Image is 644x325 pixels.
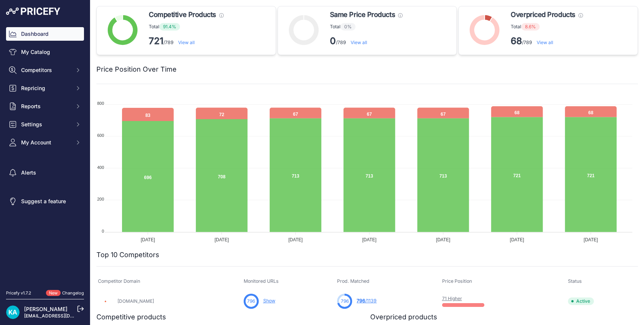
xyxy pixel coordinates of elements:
a: [PERSON_NAME] [24,306,67,312]
a: View all [537,40,553,45]
tspan: [DATE] [584,237,598,242]
strong: 0 [330,35,336,46]
span: 796 [357,298,365,304]
tspan: [DATE] [510,237,524,242]
a: Alerts [6,166,84,179]
span: 0% [340,23,356,31]
span: 796 [341,298,349,305]
span: Repricing [21,84,70,92]
h2: Price Position Over Time [96,64,177,75]
a: My Catalog [6,45,84,59]
p: /789 [511,35,583,47]
tspan: 800 [97,101,104,106]
button: Competitors [6,63,84,77]
button: Repricing [6,81,84,95]
tspan: [DATE] [362,237,377,242]
tspan: 400 [97,165,104,170]
strong: 721 [149,35,163,46]
h2: Competitive products [96,312,166,322]
span: Competitor Domain [98,278,140,284]
tspan: 200 [97,197,104,201]
button: Reports [6,100,84,113]
span: Prod. Matched [337,278,369,284]
a: Changelog [62,290,84,296]
span: My Account [21,139,70,146]
tspan: 600 [97,133,104,138]
span: Settings [21,121,70,128]
span: Same Price Products [330,9,395,20]
a: 796/1139 [357,298,377,304]
a: [DOMAIN_NAME] [118,298,154,304]
button: My Account [6,136,84,149]
tspan: [DATE] [436,237,450,242]
span: 796 [247,298,255,305]
h2: Overpriced products [370,312,437,322]
span: 8.6% [521,23,540,31]
span: Price Position [442,278,472,284]
tspan: [DATE] [215,237,229,242]
tspan: [DATE] [141,237,155,242]
strong: 68 [511,35,522,46]
tspan: 0 [102,229,104,233]
div: Pricefy v1.7.2 [6,290,31,296]
tspan: [DATE] [288,237,303,242]
a: Dashboard [6,27,84,41]
span: Status [568,278,582,284]
a: 71 Higher [442,296,462,301]
p: /789 [330,35,403,47]
span: Reports [21,103,70,110]
span: Monitored URLs [244,278,279,284]
p: Total [330,23,403,31]
h2: Top 10 Competitors [96,250,159,260]
a: View all [351,40,367,45]
span: Overpriced Products [511,9,575,20]
nav: Sidebar [6,27,84,281]
a: Suggest a feature [6,195,84,208]
p: /789 [149,35,224,47]
p: Total [149,23,224,31]
a: Show [263,298,275,304]
a: [EMAIL_ADDRESS][DOMAIN_NAME] [24,313,103,319]
span: 91.4% [159,23,180,31]
span: Competitive Products [149,9,216,20]
span: New [46,290,61,296]
p: Total [511,23,583,31]
button: Settings [6,118,84,131]
span: Active [568,297,594,305]
a: View all [178,40,195,45]
img: Pricefy Logo [6,8,60,15]
span: Competitors [21,66,70,74]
